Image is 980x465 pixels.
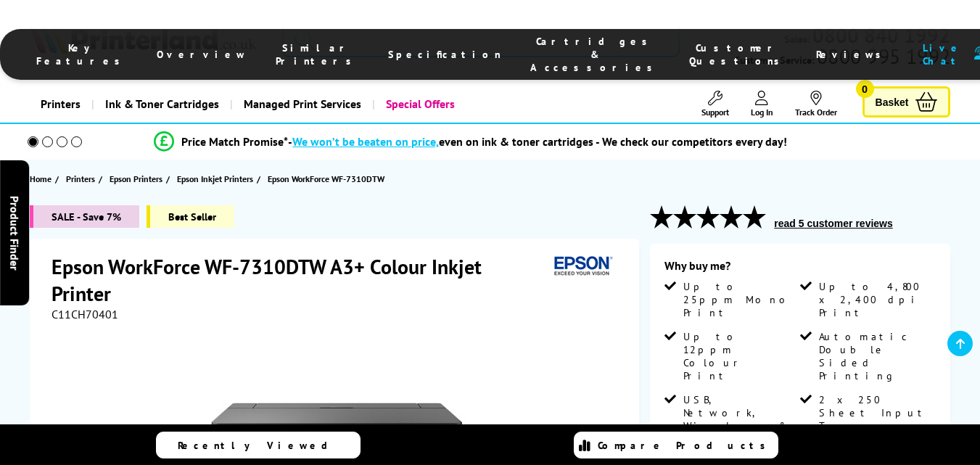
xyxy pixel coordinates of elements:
[574,432,778,458] a: Compare Products
[30,171,55,186] a: Home
[683,393,797,458] span: USB, Network, Wireless & Wi-Fi Direct
[388,48,501,61] span: Specification
[770,217,897,230] button: read 5 customer reviews
[372,86,466,123] a: Special Offers
[52,307,118,321] span: C11CH70401
[178,439,342,452] span: Recently Viewed
[36,41,128,67] span: Key Features
[288,134,787,149] div: - even on ink & toner cartridges - We check our competitors every day!
[30,86,91,123] a: Printers
[862,86,951,118] a: Basket 0
[181,134,288,149] span: Price Match Promise*
[110,171,162,186] span: Epson Printers
[701,91,729,118] a: Support
[66,171,99,186] a: Printers
[7,195,22,270] span: Product Finder
[664,258,936,280] div: Why buy me?
[147,205,234,228] span: Best Seller
[816,48,889,61] span: Reviews
[105,86,219,123] span: Ink & Toner Cartridges
[701,107,729,118] span: Support
[30,171,52,186] span: Home
[819,330,933,382] span: Automatic Double Sided Printing
[751,107,773,118] span: Log In
[7,129,934,155] li: modal_Promise
[268,173,384,184] span: Epson WorkForce WF-7310DTW
[177,171,253,186] span: Epson Inkjet Printers
[52,253,549,307] h1: Epson WorkForce WF-7310DTW A3+ Colour Inkjet Printer
[819,393,933,432] span: 2 x 250 Sheet Input Trays
[819,280,933,319] span: Up to 4,800 x 2,400 dpi Print
[66,171,95,186] span: Printers
[157,48,247,61] span: Overview
[276,41,359,67] span: Similar Printers
[530,35,660,74] span: Cartridges & Accessories
[856,80,874,98] span: 0
[876,92,909,112] span: Basket
[683,280,797,319] span: Up to 25ppm Mono Print
[548,253,615,280] img: Epson
[689,41,787,67] span: Customer Questions
[598,439,773,452] span: Compare Products
[683,330,797,382] span: Up to 12ppm Colour Print
[177,171,257,186] a: Epson Inkjet Printers
[30,205,139,228] span: SALE - Save 7%
[795,91,837,118] a: Track Order
[918,41,967,67] span: Live Chat
[292,134,439,149] span: We won’t be beaten on price,
[230,86,372,123] a: Managed Print Services
[91,86,230,123] a: Ink & Toner Cartridges
[110,171,166,186] a: Epson Printers
[751,91,773,118] a: Log In
[156,432,361,458] a: Recently Viewed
